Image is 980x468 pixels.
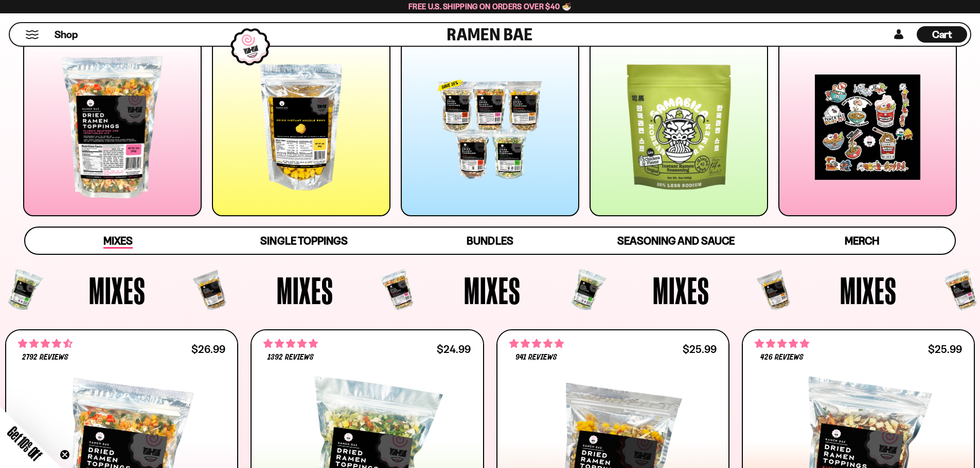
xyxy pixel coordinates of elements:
[769,228,955,254] a: Merch
[845,234,879,247] span: Merch
[917,23,967,46] a: Cart
[515,353,557,362] span: 941 reviews
[408,2,572,11] span: Free U.S. Shipping on Orders over $40 🍜
[277,271,333,309] span: Mixes
[464,271,521,309] span: Mixes
[103,234,133,249] span: Mixes
[89,271,146,309] span: Mixes
[437,344,471,354] div: $24.99
[263,337,318,350] span: 4.76 stars
[617,234,734,247] span: Seasoning and Sauce
[583,228,769,254] a: Seasoning and Sauce
[467,234,513,247] span: Bundles
[25,30,39,39] button: Mobile Menu Trigger
[840,271,897,309] span: Mixes
[191,344,225,354] div: $26.99
[268,353,314,362] span: 1392 reviews
[18,337,73,350] span: 4.68 stars
[397,228,583,254] a: Bundles
[55,28,78,42] span: Shop
[509,337,564,350] span: 4.75 stars
[653,271,709,309] span: Mixes
[260,234,347,247] span: Single Toppings
[5,423,45,463] span: Get 10% Off
[22,353,68,362] span: 2792 reviews
[55,26,78,43] a: Shop
[928,344,962,354] div: $25.99
[60,450,70,460] button: Close teaser
[932,28,952,41] span: Cart
[755,337,809,350] span: 4.76 stars
[683,344,717,354] div: $25.99
[211,228,397,254] a: Single Toppings
[760,353,804,362] span: 426 reviews
[25,228,211,254] a: Mixes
